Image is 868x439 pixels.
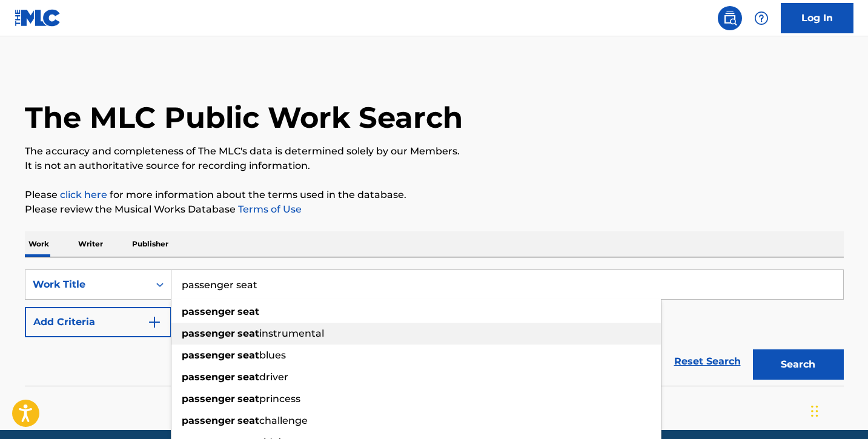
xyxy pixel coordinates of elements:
[75,231,107,257] p: Writer
[182,328,235,339] strong: passenger
[237,415,259,426] strong: seat
[128,231,172,257] p: Publisher
[259,349,286,361] span: blues
[25,202,844,217] p: Please review the Musical Works Database
[259,371,288,383] span: driver
[15,9,61,27] img: MLC Logo
[718,6,742,30] a: Public Search
[236,203,302,215] a: Terms of Use
[182,371,235,383] strong: passenger
[237,393,259,404] strong: seat
[33,277,142,292] div: Work Title
[259,328,324,339] span: instrumental
[723,11,737,25] img: search
[749,6,774,30] div: Help
[25,307,171,337] button: Add Criteria
[237,328,259,339] strong: seat
[668,348,747,375] a: Reset Search
[811,393,818,429] div: Drag
[259,393,300,404] span: princess
[25,144,844,159] p: The accuracy and completeness of The MLC's data is determined solely by our Members.
[259,415,308,426] span: challenge
[237,306,259,317] strong: seat
[25,231,53,257] p: Work
[754,11,769,25] img: help
[182,393,235,404] strong: passenger
[182,349,235,361] strong: passenger
[25,159,844,173] p: It is not an authoritative source for recording information.
[807,381,868,439] iframe: Chat Widget
[25,269,844,386] form: Search Form
[182,306,235,317] strong: passenger
[25,188,844,202] p: Please for more information about the terms used in the database.
[237,349,259,361] strong: seat
[60,189,107,200] a: click here
[781,3,853,33] a: Log In
[182,415,235,426] strong: passenger
[25,99,463,136] h1: The MLC Public Work Search
[237,371,259,383] strong: seat
[753,349,844,380] button: Search
[147,315,162,329] img: 9d2ae6d4665cec9f34b9.svg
